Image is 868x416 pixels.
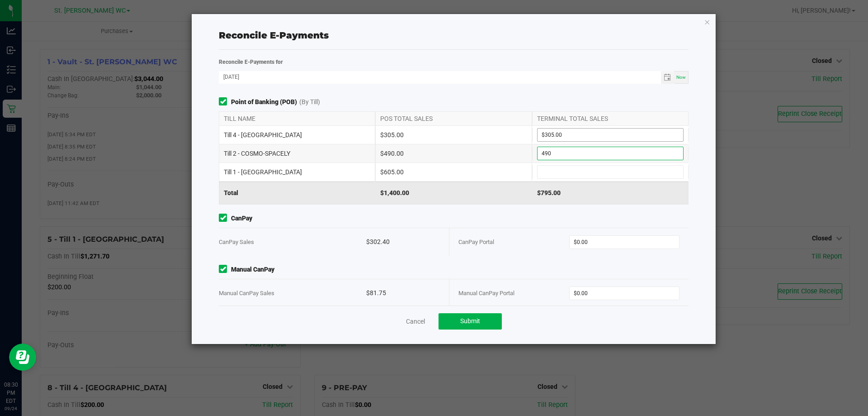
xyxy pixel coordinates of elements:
[231,214,252,223] strong: CanPay
[532,182,689,204] div: $795.00
[219,29,689,42] div: Reconcile E-Payments
[375,144,532,163] div: $490.00
[366,228,440,256] div: $302.40
[366,279,440,307] div: $81.75
[219,214,231,223] form-toggle: Include in reconciliation
[458,290,514,296] span: Manual CanPay Portal
[219,163,375,181] div: Till 1 - [GEOGRAPHIC_DATA]
[375,163,532,181] div: $605.00
[231,265,274,274] strong: Manual CanPay
[375,112,532,125] div: POS TOTAL SALES
[299,97,320,107] span: (By Till)
[532,112,689,125] div: TERMINAL TOTAL SALES
[458,239,494,245] span: CanPay Portal
[406,317,425,326] a: Cancel
[219,265,231,274] form-toggle: Include in reconciliation
[219,71,661,82] input: Date
[219,112,375,125] div: TILL NAME
[375,182,532,204] div: $1,400.00
[219,126,375,144] div: Till 4 - [GEOGRAPHIC_DATA]
[661,71,674,84] span: Toggle calendar
[231,97,297,107] strong: Point of Banking (POB)
[219,290,274,296] span: Manual CanPay Sales
[219,182,375,204] div: Total
[219,239,254,245] span: CanPay Sales
[676,75,686,80] span: Now
[219,59,283,65] strong: Reconcile E-Payments for
[219,144,375,163] div: Till 2 - COSMO-SPACELY
[9,344,36,371] iframe: Resource center
[439,313,502,330] button: Submit
[375,126,532,144] div: $305.00
[460,317,480,325] span: Submit
[219,97,231,107] form-toggle: Include in reconciliation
